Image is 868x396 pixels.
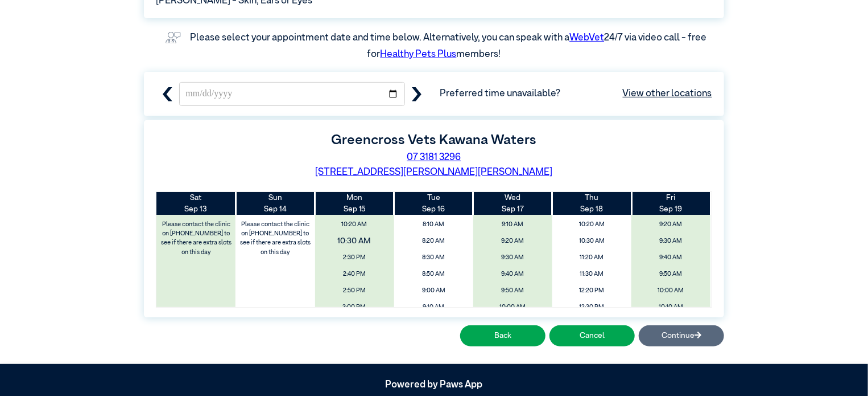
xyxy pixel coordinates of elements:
label: Greencross Vets Kawana Waters [332,133,537,147]
label: Please contact the clinic on [PHONE_NUMBER] to see if there are extra slots on this day [237,218,314,260]
a: [STREET_ADDRESS][PERSON_NAME][PERSON_NAME] [316,168,553,177]
span: 8:30 AM [398,251,470,265]
span: 9:50 AM [477,284,549,298]
span: 9:20 AM [635,218,707,232]
th: Sep 14 [235,192,315,215]
span: 9:20 AM [477,234,549,248]
span: 10:30 AM [556,234,628,248]
span: 9:50 AM [635,267,707,281]
th: Sep 17 [473,192,552,215]
span: 2:50 PM [318,284,390,298]
h5: Powered by Paws App [144,379,724,391]
span: 2:30 PM [318,251,390,265]
span: 8:20 AM [398,234,470,248]
span: 10:20 AM [318,218,390,232]
span: Preferred time unavailable? [440,87,712,101]
span: 10:00 AM [635,284,707,298]
span: 12:20 PM [556,284,628,298]
span: 9:30 AM [635,234,707,248]
span: 10:30 AM [307,232,401,250]
th: Sep 16 [394,192,473,215]
th: Sep 18 [552,192,631,215]
span: 10:20 AM [556,218,628,232]
a: WebVet [569,33,604,43]
span: 9:40 AM [635,251,707,265]
a: 07 3181 3296 [407,153,461,162]
span: 12:30 PM [556,300,628,315]
img: vet [162,28,185,47]
label: Please select your appointment date and time below. Alternatively, you can speak with a 24/7 via ... [190,33,708,60]
span: 9:00 AM [398,284,470,298]
button: Cancel [549,325,635,346]
span: 11:30 AM [556,267,628,281]
a: View other locations [623,87,712,101]
span: 2:40 PM [318,267,390,281]
span: 11:20 AM [556,251,628,265]
th: Sep 15 [315,192,394,215]
span: 10:10 AM [635,300,707,315]
button: Back [460,325,545,346]
th: Sep 19 [631,192,710,215]
span: 9:10 AM [477,218,549,232]
span: 10:00 AM [477,300,549,315]
span: 3:00 PM [318,300,390,315]
span: 8:10 AM [398,218,470,232]
span: 9:40 AM [477,267,549,281]
span: 8:50 AM [398,267,470,281]
label: Please contact the clinic on [PHONE_NUMBER] to see if there are extra slots on this day [158,218,235,260]
span: 9:10 AM [398,300,470,315]
span: 9:30 AM [477,251,549,265]
th: Sep 13 [156,192,235,215]
a: Healthy Pets Plus [381,50,457,59]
